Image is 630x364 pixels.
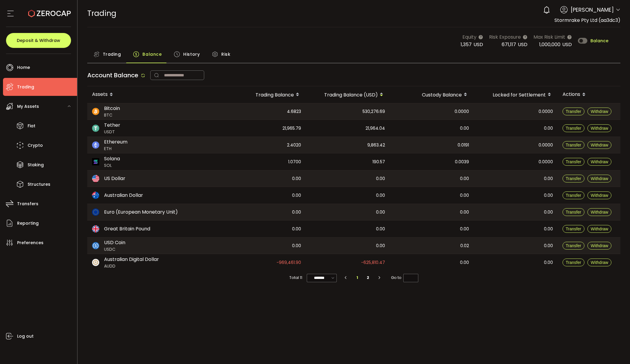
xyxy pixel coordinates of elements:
img: gbp_portfolio.svg [92,225,99,232]
span: Transfer [566,126,581,131]
span: Australian Dollar [104,192,143,199]
button: Withdraw [587,259,611,266]
span: Transfer [566,210,581,215]
span: Transfer [566,243,581,248]
li: 1 [352,274,363,282]
div: Custody Balance [390,90,474,100]
button: Transfer [563,141,585,149]
span: Log out [17,332,34,341]
span: Home [17,63,30,72]
span: Account Balance [87,71,138,79]
span: USD [473,41,483,48]
span: 2.4020 [287,142,301,149]
span: 1,357 [461,41,472,48]
span: Crypto [28,141,43,150]
span: Transfer [566,143,581,147]
span: Transfer [566,109,581,114]
span: Max Risk Limit [533,33,565,41]
span: 4.6823 [287,108,301,115]
span: 0.00 [376,209,385,216]
div: Assets [87,90,222,100]
span: Solana [104,155,120,162]
span: 0.00 [544,259,553,266]
span: Deposit & Withdraw [17,38,60,43]
div: Actions [558,90,621,100]
span: Equity [462,33,476,41]
span: USD [518,41,527,48]
span: Balance [142,48,162,60]
span: History [183,48,200,60]
span: Withdraw [591,210,608,215]
div: Trading Balance [222,90,306,100]
img: zuPXiwguUFiBOIQyqLOiXsnnNitlx7q4LCwEbLHADjIpTka+Lip0HH8D0VTrd02z+wEAAAAASUVORK5CYII= [92,259,99,266]
span: 0.00 [544,192,553,199]
button: Withdraw [587,175,611,182]
span: Trading [87,8,116,19]
span: Structures [28,180,50,189]
div: Chat Widget [600,335,630,364]
button: Withdraw [587,242,611,250]
span: Ethereum [104,138,127,146]
span: Risk Exposure [489,33,521,41]
span: My Assets [17,102,39,111]
span: Transfers [17,200,38,208]
span: Balance [590,39,608,43]
button: Transfer [563,191,585,199]
span: 0.00 [376,192,385,199]
div: Trading Balance (USD) [306,90,390,100]
span: Transfer [566,159,581,164]
span: Transfer [566,226,581,231]
span: 0.00 [544,175,553,182]
span: Withdraw [591,159,608,164]
span: 530,276.69 [363,108,385,115]
span: Transfer [566,260,581,265]
button: Withdraw [587,191,611,199]
img: eur_portfolio.svg [92,209,99,216]
button: Transfer [563,124,585,132]
span: Withdraw [591,260,608,265]
img: aud_portfolio.svg [92,192,99,199]
span: 0.00 [376,242,385,249]
span: 0.00 [376,175,385,182]
button: Transfer [563,108,585,115]
span: [PERSON_NAME] [571,6,614,14]
span: 0.0039 [455,158,469,165]
span: 190.57 [372,158,385,165]
span: 0.00 [376,226,385,232]
span: Reporting [17,219,39,228]
span: Withdraw [591,143,608,147]
span: Euro (European Monetary Unit) [104,209,178,216]
span: 21,965.79 [282,125,301,132]
span: USDT [104,129,120,135]
span: 0.00 [544,242,553,249]
span: 0.00 [544,226,553,232]
span: 0.00 [292,175,301,182]
span: USDC [104,246,125,253]
button: Transfer [563,259,585,266]
span: 0.00 [460,175,469,182]
button: Deposit & Withdraw [6,33,71,48]
span: 1,000,000 [539,41,560,48]
span: Withdraw [591,109,608,114]
button: Transfer [563,175,585,182]
span: USD [562,41,572,48]
span: Transfer [566,176,581,181]
span: Transfer [566,193,581,198]
button: Withdraw [587,141,611,149]
button: Withdraw [587,208,611,216]
button: Transfer [563,158,585,166]
button: Withdraw [587,108,611,115]
button: Withdraw [587,225,611,233]
span: 9,863.42 [367,142,385,149]
span: 0.00 [292,242,301,249]
span: Risk [221,48,230,60]
span: Fiat [28,122,35,130]
span: 0.00 [460,192,469,199]
span: AUDD [104,263,159,269]
button: Transfer [563,225,585,233]
span: Australian Digital Dollar [104,256,159,263]
button: Withdraw [587,158,611,166]
span: Stormrake Pty Ltd (aa3dc3) [554,17,620,24]
span: 0.00 [460,226,469,232]
img: sol_portfolio.png [92,158,99,165]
